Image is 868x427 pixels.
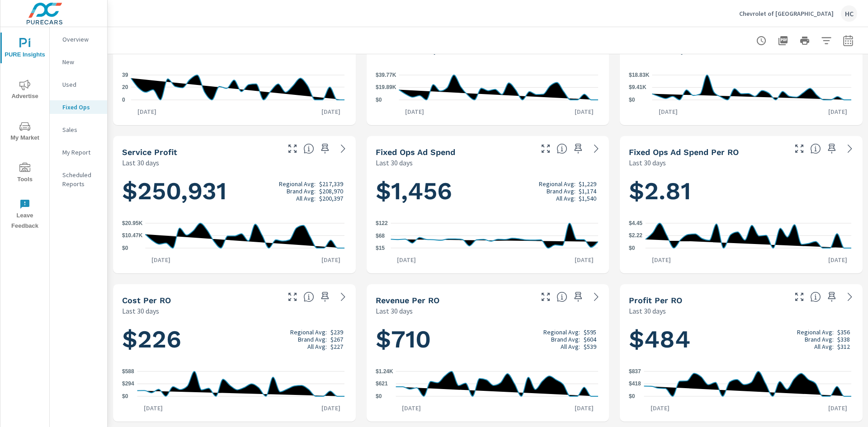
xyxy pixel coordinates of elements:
p: $1,229 [579,180,596,188]
div: New [50,55,107,69]
span: Save this to your personalized report [571,290,585,304]
text: $837 [629,368,641,375]
button: Apply Filters [817,32,835,50]
a: See more details in report [843,141,857,156]
div: Overview [50,33,107,46]
button: Make Fullscreen [285,290,300,304]
button: Print Report [796,32,814,50]
p: [DATE] [391,255,422,264]
p: [DATE] [822,404,854,413]
p: Regional Avg: [543,328,580,336]
button: Make Fullscreen [538,141,553,156]
text: $10.47K [122,233,143,239]
p: My Report [62,148,100,157]
p: Regional Avg: [290,328,327,336]
text: $0 [629,97,635,103]
p: All Avg: [814,343,834,350]
text: $0 [122,393,128,399]
h1: $250,931 [122,176,347,206]
span: PURE Insights [3,38,47,60]
div: Sales [50,123,107,136]
p: Chevrolet of [GEOGRAPHIC_DATA] [739,9,834,18]
p: Last 30 days [629,157,666,168]
p: [DATE] [646,255,677,264]
p: [DATE] [568,255,600,264]
text: $588 [122,368,134,375]
p: $595 [584,328,596,336]
p: All Avg: [561,343,580,350]
a: See more details in report [336,141,350,156]
text: $9.41K [629,84,646,91]
h5: Revenue per RO [376,296,439,305]
h5: Fixed Ops Ad Spend [376,147,455,157]
p: $1,174 [579,188,596,195]
span: Save this to your personalized report [825,141,839,156]
h1: $2.81 [629,176,854,206]
button: Make Fullscreen [538,290,553,304]
p: [DATE] [644,404,676,413]
div: My Report [50,145,107,159]
p: [DATE] [145,255,177,264]
p: Brand Avg: [551,336,580,343]
button: Make Fullscreen [285,141,300,156]
h5: Service Profit [122,147,177,157]
p: Last 30 days [122,157,159,168]
p: $200,397 [319,195,343,202]
p: [DATE] [822,107,854,116]
p: [DATE] [652,107,684,116]
text: $621 [376,381,388,387]
p: $604 [584,336,596,343]
span: Advertise [3,80,47,102]
p: $539 [584,343,596,350]
span: Save this to your personalized report [571,141,585,156]
p: Overview [62,35,100,44]
p: Regional Avg: [539,180,576,188]
text: $1.24K [376,368,393,375]
p: Sales [62,125,100,134]
p: All Avg: [296,195,316,202]
span: Average revenue generated by the dealership from each Repair Order closed over the selected date ... [557,291,567,302]
p: Used [62,80,100,89]
p: Brand Avg: [547,188,576,195]
p: [DATE] [822,255,854,264]
span: Save this to your personalized report [318,141,332,156]
text: $4.45 [629,220,642,226]
div: HC [841,5,857,22]
p: [DATE] [568,404,600,413]
text: $0 [629,393,635,399]
h5: Profit Per RO [629,296,682,305]
p: Last 30 days [376,157,413,168]
p: Fixed Ops [62,103,100,112]
p: Regional Avg: [797,328,834,336]
button: Select Date Range [839,32,857,50]
p: $217,339 [319,180,343,188]
p: [DATE] [315,404,347,413]
p: [DATE] [399,107,430,116]
div: Fixed Ops [50,100,107,114]
p: $338 [837,336,850,343]
text: $15 [376,245,385,251]
span: Average profit generated by the dealership from each Repair Order closed over the selected date r... [810,291,821,302]
p: Regional Avg: [279,180,316,188]
div: Used [50,78,107,91]
p: $239 [330,328,343,336]
h5: Fixed Ops Ad Spend Per RO [629,147,739,157]
p: [DATE] [315,255,347,264]
button: "Export Report to PDF" [774,32,792,50]
p: All Avg: [307,343,327,350]
h1: $710 [376,324,600,355]
a: See more details in report [589,141,604,156]
p: [DATE] [396,404,427,413]
span: Average cost of Fixed Operations-oriented advertising per each Repair Order closed at the dealer ... [810,143,821,154]
text: $0 [376,97,382,103]
p: $227 [330,343,343,350]
p: Last 30 days [376,305,413,316]
a: See more details in report [843,290,857,304]
text: $294 [122,381,134,387]
span: Tools [3,163,47,185]
text: 20 [122,84,128,90]
p: Brand Avg: [805,336,834,343]
p: Last 30 days [629,305,666,316]
text: $0 [122,245,128,251]
h5: Cost per RO [122,296,171,305]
